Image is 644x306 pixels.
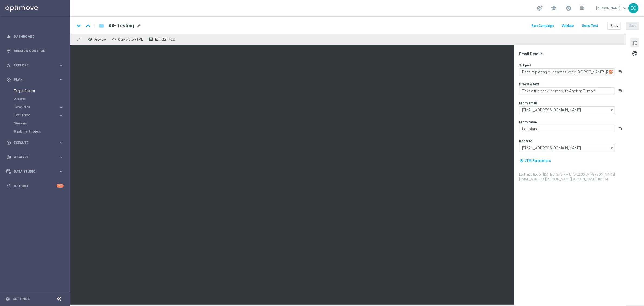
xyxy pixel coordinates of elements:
button: OptiPromo keyboard_arrow_right [14,113,64,117]
button: Save [626,22,639,30]
span: Plan [14,78,59,81]
div: Plan [6,77,59,82]
span: UTM Parameters [524,159,551,163]
i: keyboard_arrow_right [59,140,64,145]
a: Mission Control [14,44,64,58]
a: Realtime Triggers [14,129,56,134]
i: track_changes [6,155,11,160]
div: EC [628,3,639,13]
i: gps_fixed [6,77,11,82]
span: Validate [562,24,574,28]
span: Analyze [14,156,59,159]
button: person_search Explore keyboard_arrow_right [6,63,64,67]
span: | ID: 161 [597,177,609,181]
i: equalizer [6,34,11,39]
span: school [551,5,557,11]
i: folder [99,22,104,29]
label: Last modified on [DATE] at 3:45 PM UTC-02:00 by [PERSON_NAME][EMAIL_ADDRESS][PERSON_NAME][DOMAIN_... [519,172,625,182]
label: Reply-to [519,139,532,143]
a: Settings [13,297,30,301]
div: Explore [6,63,59,68]
i: arrow_drop_down [609,144,615,152]
button: Run Campaign [531,22,554,30]
i: keyboard_arrow_right [59,77,64,82]
button: lightbulb Optibot +10 [6,184,64,188]
i: remove_red_eye [88,37,92,41]
span: Data Studio [14,170,59,173]
button: my_location UTM Parameters [519,158,551,164]
i: receipt [149,37,153,41]
i: keyboard_arrow_right [59,105,64,110]
div: OptiPromo [14,114,59,117]
button: equalizer Dashboard [6,34,64,39]
i: keyboard_arrow_right [59,154,64,160]
button: Data Studio keyboard_arrow_right [6,169,64,174]
button: playlist_add [618,88,623,93]
span: XX- Testing [108,22,134,29]
button: track_changes Analyze keyboard_arrow_right [6,155,64,159]
i: my_location [520,159,523,163]
button: Send Test [581,22,599,30]
div: gps_fixed Plan keyboard_arrow_right [6,78,64,82]
label: Preview text [519,82,539,86]
a: Target Groups [14,89,56,93]
i: arrow_drop_down [609,107,615,114]
div: Dashboard [6,29,64,44]
span: mode_edit [136,23,141,28]
div: Target Groups [14,87,70,95]
button: code Convert to HTML [111,36,145,43]
div: OptiPromo [14,111,70,119]
a: Streams [14,121,56,125]
div: Streams [14,119,70,127]
button: Mission Control [6,49,64,53]
input: Select [519,106,615,114]
button: play_circle_outline Execute keyboard_arrow_right [6,141,64,145]
span: tune [632,39,638,46]
i: settings [5,297,10,301]
input: Select [519,144,615,152]
i: keyboard_arrow_down [75,22,83,30]
button: playlist_add [618,69,623,74]
a: Dashboard [14,29,64,44]
i: keyboard_arrow_up [84,22,92,30]
button: remove_red_eye Preview [87,36,108,43]
button: receipt Edit plain text [147,36,177,43]
a: Optibot [14,179,57,193]
a: Actions [14,97,56,101]
label: From name [519,120,537,124]
span: palette [632,50,638,57]
div: Actions [14,95,70,103]
button: playlist_add [618,126,623,131]
button: tune [630,38,639,47]
span: Templates [14,105,53,109]
div: Templates [14,103,70,111]
button: palette [630,49,639,58]
span: OptiPromo [14,114,53,117]
div: Analyze [6,155,59,160]
i: keyboard_arrow_right [59,169,64,174]
span: code [112,37,116,41]
a: [PERSON_NAME]keyboard_arrow_down [596,4,628,12]
i: keyboard_arrow_right [59,113,64,118]
div: Templates [14,105,59,109]
span: Convert to HTML [118,38,143,41]
button: folder [98,21,105,30]
button: Validate [561,22,575,30]
div: Optibot [6,179,64,193]
div: Data Studio [6,169,59,174]
i: keyboard_arrow_right [59,63,64,68]
span: keyboard_arrow_down [622,5,628,11]
span: Execute [14,141,59,144]
button: Templates keyboard_arrow_right [14,105,64,109]
div: Execute [6,140,59,145]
